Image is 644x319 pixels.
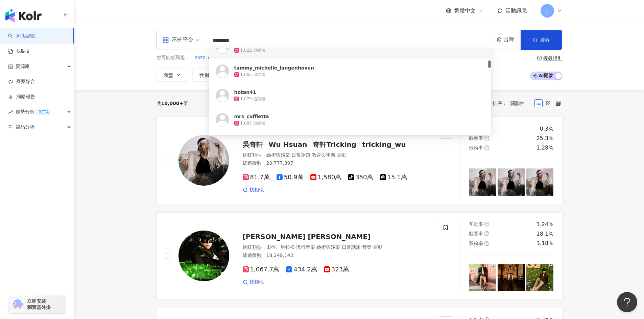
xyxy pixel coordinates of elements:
[362,244,372,250] span: 音樂
[216,64,229,78] img: KOL Avatar
[157,117,562,204] a: KOL Avatar吳奇軒Wu Hsuan奇軒Trickingtricking_wu網紅類型：藝術與娛樂·日常話題·教育與學習·運動總追蹤數：20,777,39781.7萬50.9萬1,580萬...
[157,101,188,106] div: 共 筆
[493,98,534,109] div: 排序：
[199,73,209,78] span: 性別
[157,68,188,82] button: 類型
[249,187,264,193] span: 找相似
[243,174,270,181] span: 81.7萬
[469,241,483,246] span: 漲粉率
[310,174,341,181] span: 1,580萬
[540,37,550,43] span: 搜尋
[484,222,489,227] span: question-circle
[469,135,483,141] span: 觀看率
[157,212,562,300] a: KOL Avatar[PERSON_NAME] [PERSON_NAME]網紅類型：田徑、馬拉松·流行音樂·藝術與娛樂·日常話題·音樂·運動總追蹤數：18,249,1421,067.7萬434....
[484,136,489,140] span: question-circle
[216,89,229,102] img: KOL Avatar
[249,279,264,286] span: 找相似
[240,96,265,102] div: 1,079 追蹤者
[337,152,347,158] span: 運動
[290,152,291,158] span: ·
[234,89,256,96] div: hotan41
[157,54,190,61] span: 您可能感興趣：
[498,168,525,196] img: post-image
[537,56,542,60] span: question-circle
[373,244,383,250] span: 運動
[178,135,229,186] img: KOL Avatar
[312,152,335,158] span: 教育與學習
[269,140,307,149] span: Wu Hsuan
[469,221,483,227] span: 互動率
[266,244,295,250] span: 田徑、馬拉松
[178,231,229,281] img: KOL Avatar
[243,266,280,273] span: 1,067.7萬
[243,187,264,193] a: 找相似
[8,110,13,114] span: rise
[521,30,562,50] button: 搜尋
[536,230,554,238] div: 18.1%
[296,244,315,250] span: 流行音樂
[234,113,269,120] div: mrs_cuffletta
[192,68,224,82] button: 性別
[243,160,431,167] div: 總追蹤數 ： 20,777,397
[372,244,373,250] span: ·
[484,231,489,236] span: question-circle
[315,244,316,250] span: ·
[243,140,263,149] span: 吳奇軒
[266,152,290,158] span: 藝術與娛樂
[27,298,51,310] span: 立即安裝 瀏覽器外掛
[526,264,554,291] img: post-image
[498,264,525,291] img: post-image
[504,37,521,43] div: 台灣
[8,78,35,85] a: 商案媒合
[240,121,265,126] div: 1,087 追蹤者
[240,72,265,78] div: 1,065 追蹤者
[313,140,356,149] span: 奇軒Tricking
[286,266,317,273] span: 434.2萬
[291,152,310,158] span: 日常話題
[469,168,496,196] img: post-image
[164,73,173,78] span: 類型
[9,295,66,313] a: chrome extension立即安裝 瀏覽器外掛
[543,55,562,61] div: 搜尋指引
[8,33,37,39] a: searchAI 找網紅
[540,125,554,133] div: 0.3%
[340,244,341,250] span: ·
[362,140,406,149] span: tricking_wu
[195,54,223,61] button: sozo_donna
[617,292,637,312] iframe: Help Scout Beacon - Open
[335,152,337,158] span: ·
[8,94,35,100] a: 洞察報告
[536,135,554,142] div: 25.3%
[243,152,431,159] div: 網紅類型 ：
[161,101,184,106] span: 10,000+
[5,9,42,22] img: logo
[497,37,502,43] span: environment
[16,59,30,74] span: 資源庫
[380,174,407,181] span: 15.1萬
[526,168,554,196] img: post-image
[243,252,431,259] div: 總追蹤數 ： 18,249,142
[162,36,169,43] span: appstore
[348,174,373,181] span: 350萬
[240,48,265,53] div: 1,022 追蹤者
[216,113,229,127] img: KOL Avatar
[536,221,554,228] div: 1.24%
[316,244,340,250] span: 藝術與娛樂
[484,145,489,150] span: question-circle
[546,7,548,15] span: J
[243,233,371,241] span: [PERSON_NAME] [PERSON_NAME]
[36,109,51,115] div: BETA
[295,244,296,250] span: ·
[536,240,554,247] div: 3.18%
[277,174,304,181] span: 50.9萬
[243,244,431,251] div: 網紅類型 ：
[310,152,312,158] span: ·
[469,145,483,151] span: 漲粉率
[454,7,476,15] span: 繁體中文
[361,244,362,250] span: ·
[324,266,349,273] span: 323萬
[469,231,483,236] span: 觀看率
[8,48,30,55] a: 找貼文
[16,104,51,119] span: 趨勢分析
[16,119,34,135] span: 競品分析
